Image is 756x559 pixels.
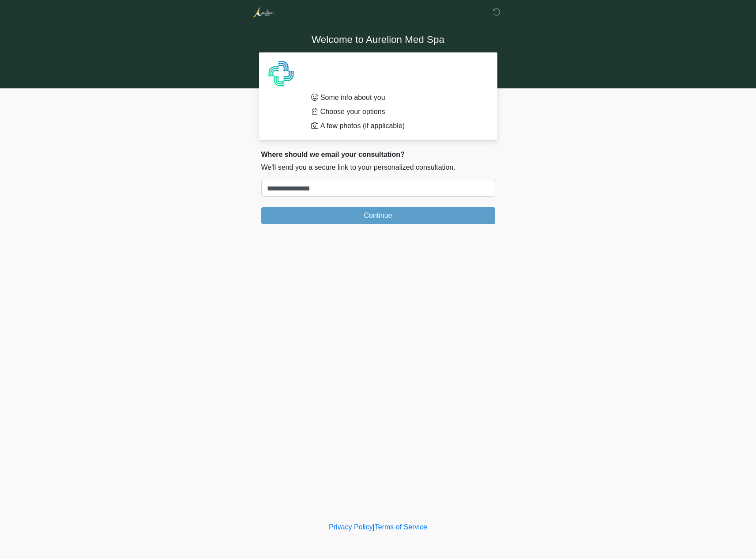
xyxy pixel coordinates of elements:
[373,523,375,531] a: |
[261,207,495,224] button: Continue
[255,32,502,48] h1: Welcome to Aurelion Med Spa
[261,150,495,159] h2: Where should we email your consultation?
[311,92,482,103] li: Some info about you
[329,523,373,531] a: Privacy Policy
[252,7,274,18] img: Aurelion Med Spa Logo
[311,121,482,131] li: A few photos (if applicable)
[261,162,495,173] p: We'll send you a secure link to your personalized consultation.
[268,61,294,87] img: Agent Avatar
[311,106,482,117] li: Choose your options
[375,523,427,531] a: Terms of Service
